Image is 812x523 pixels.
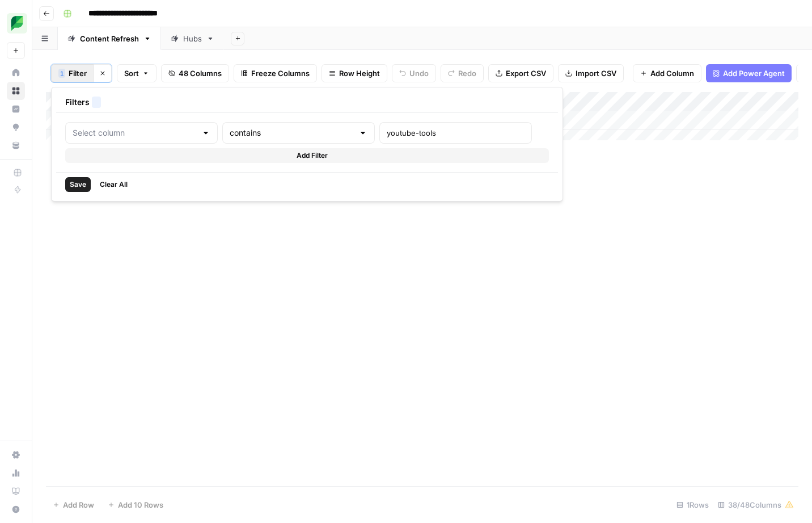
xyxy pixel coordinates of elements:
img: SproutSocial Logo [7,13,27,34]
button: Help + Support [7,500,25,518]
span: Undo [409,68,429,79]
span: Clear All [100,179,128,190]
span: Add 10 Rows [118,499,163,511]
span: 1 [60,69,64,78]
span: Add Power Agent [723,68,785,79]
input: contains [230,127,354,139]
button: Workspace: SproutSocial [7,9,25,37]
a: Your Data [7,136,25,154]
span: Export CSV [506,68,546,79]
span: Add Column [650,68,694,79]
button: Undo [392,64,436,82]
span: 1 [89,87,94,99]
span: Filter [69,68,87,79]
div: 38/48 Columns [713,496,798,514]
span: Save [70,179,86,190]
a: Insights [7,100,25,118]
button: Add Power Agent [706,64,792,82]
a: Settings [7,446,25,464]
a: Content Refresh [58,27,161,50]
span: Redo [458,68,476,79]
button: 1Filter [51,64,94,82]
button: Row Height [322,64,387,82]
button: Sort [117,64,157,82]
span: Row Height [339,68,380,79]
a: Learning Hub [7,482,25,500]
span: Freeze Columns [251,68,310,79]
button: Save [65,177,91,192]
div: 1Filter [51,87,563,202]
a: Home [7,64,25,82]
button: Add Filter [65,148,549,163]
input: Select column [73,127,197,139]
a: Hubs [161,27,224,50]
button: Import CSV [558,64,624,82]
div: 1 Rows [672,496,713,514]
span: 48 Columns [179,68,222,79]
button: Add 10 Rows [101,496,170,514]
div: 1 [58,69,65,78]
span: Add Filter [297,150,328,161]
span: Import CSV [576,68,616,79]
a: Usage [7,464,25,482]
button: Export CSV [488,64,553,82]
button: Add Row [46,496,101,514]
button: Redo [441,64,484,82]
div: Filters [56,92,558,113]
div: Hubs [183,33,202,44]
span: Sort [124,68,139,79]
button: Add Column [633,64,701,82]
button: Freeze Columns [234,64,317,82]
a: Browse [7,82,25,100]
span: Add Row [63,499,94,511]
button: 48 Columns [161,64,229,82]
div: 1 [92,97,101,108]
button: Clear All [95,177,132,192]
a: Opportunities [7,118,25,136]
div: Content Refresh [80,33,139,44]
